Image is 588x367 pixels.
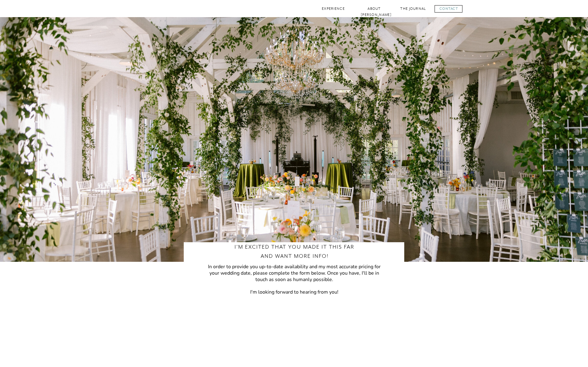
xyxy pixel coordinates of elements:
h3: In order to provide you up-to-date availability and my most accurate pricing for your wedding dat... [204,264,385,297]
a: Experience [321,6,346,12]
h3: I'M EXCITED THAT YOU MADE IT THIS FAR AND WANT MORE INFO! [231,242,358,262]
a: About [PERSON_NAME] [361,6,388,12]
a: The Journal [400,6,426,12]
